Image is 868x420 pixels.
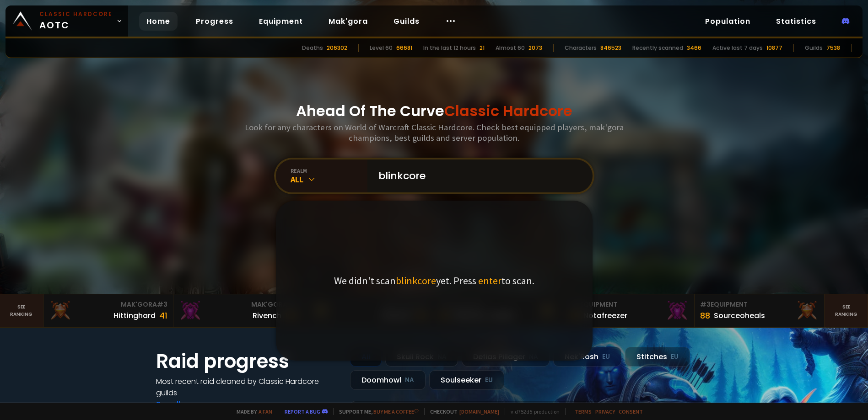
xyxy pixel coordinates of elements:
div: Deaths [302,44,323,52]
small: Classic Hardcore [39,10,113,18]
span: AOTC [39,10,113,32]
div: Stitches [625,347,690,367]
a: Population [698,12,758,31]
h3: Look for any characters on World of Warcraft Classic Hardcore. Check best equipped players, mak'g... [241,122,627,143]
div: 10877 [766,44,782,52]
a: Mak'Gora#3Hittinghard41 [43,294,174,327]
span: Made by [231,408,272,415]
div: Recently scanned [632,44,683,52]
a: Buy me a coffee [373,408,419,415]
div: Level 60 [370,44,393,52]
div: Mak'Gora [179,300,298,309]
a: Mak'Gora#2Rivench100 [173,294,304,327]
a: a fan [259,408,272,415]
span: blinkcore [396,274,436,287]
div: 88 [700,309,710,322]
h4: Most recent raid cleaned by Classic Hardcore guilds [156,376,339,399]
a: Equipment [252,12,310,31]
div: Rivench [253,310,281,321]
div: Active last 7 days [712,44,763,52]
div: Characters [565,44,597,52]
a: Terms [575,408,592,415]
a: Statistics [769,12,824,31]
div: Soulseeker [429,370,504,390]
small: EU [485,376,493,385]
a: Guilds [386,12,427,31]
a: Classic HardcoreAOTC [5,5,128,37]
div: Equipment [700,300,819,309]
div: Sourceoheals [714,310,765,321]
div: 2073 [528,44,542,52]
span: Support me, [333,408,419,415]
p: We didn't scan yet. Press to scan. [334,274,534,287]
a: Home [139,12,178,31]
span: v. d752d5 - production [505,408,560,415]
small: NA [405,376,414,385]
div: Nek'Rosh [553,347,621,367]
div: Equipment [570,300,689,309]
div: 66681 [396,44,412,52]
a: See all progress [156,399,216,409]
span: # 3 [700,300,711,309]
a: Seeranking [825,294,868,327]
h1: Raid progress [156,347,339,376]
span: Checkout [424,408,499,415]
div: 7538 [826,44,840,52]
a: Report a bug [285,408,320,415]
div: Hittinghard [113,310,156,321]
h1: Ahead Of The Curve [296,100,572,122]
a: Consent [619,408,643,415]
span: # 3 [157,300,167,309]
a: Privacy [595,408,615,415]
div: 41 [159,309,167,322]
div: realm [291,167,367,174]
div: Mak'Gora [49,300,168,309]
div: 3466 [687,44,701,52]
div: Almost 60 [496,44,525,52]
span: Classic Hardcore [444,101,572,121]
span: enter [478,274,501,287]
div: In the last 12 hours [423,44,476,52]
div: 206302 [327,44,347,52]
a: #2Equipment88Notafreezer [564,294,695,327]
small: EU [671,352,679,362]
div: Guilds [805,44,823,52]
div: Notafreezer [583,310,627,321]
div: Doomhowl [350,370,426,390]
input: Search a character... [373,159,582,192]
a: #3Equipment88Sourceoheals [695,294,825,327]
small: EU [602,352,610,362]
a: [DOMAIN_NAME] [459,408,499,415]
div: 21 [480,44,485,52]
a: Mak'gora [321,12,375,31]
a: Progress [189,12,241,31]
div: All [291,174,367,185]
div: 846523 [600,44,621,52]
